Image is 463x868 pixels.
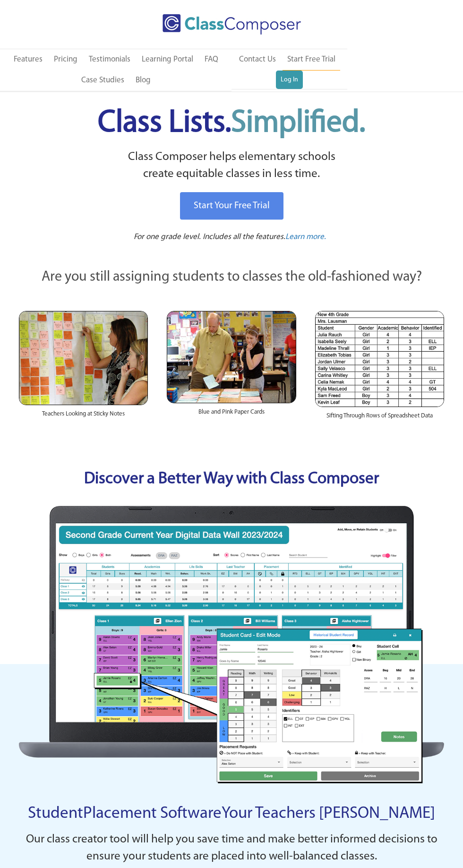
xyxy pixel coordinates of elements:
a: Learn more. [285,231,326,243]
p: Are you still assigning students to classes the old-fashioned way? [19,267,444,288]
p: Class Composer helps elementary schools create equitable classes in less time. [9,149,454,183]
div: Blue and Pink Paper Cards [167,403,296,426]
img: Class Composer [163,14,301,35]
span: Class Lists. [98,108,365,139]
p: Student Your Teachers [PERSON_NAME] [19,802,444,826]
span: Our class creator tool will help you save time and make better informed decisions to ensure your ... [26,833,437,862]
a: Blog [131,70,155,91]
div: Sifting Through Rows of Spreadsheet Data [315,407,444,430]
a: Placement Software [83,806,222,822]
img: monitor trans 3 [19,506,444,784]
span: Learn more. [285,233,326,241]
nav: Header Menu [231,49,347,89]
a: Start Your Free Trial [180,192,283,220]
a: Pricing [49,49,82,70]
p: Discover a Better Way with Class Composer [19,468,444,492]
span: Start Your Free Trial [194,201,270,211]
a: Testimonials [84,49,135,70]
a: Contact Us [234,49,281,70]
img: Spreadsheets [315,311,444,407]
img: Teachers Looking at Sticky Notes [19,311,148,405]
a: Start Free Trial [283,49,340,71]
a: Features [9,49,47,70]
a: Log In [276,71,303,89]
span: For one grade level. Includes all the features. [134,233,285,241]
img: Blue and Pink Paper Cards [167,311,296,403]
a: FAQ [200,49,223,70]
a: Case Studies [77,70,129,91]
div: Teachers Looking at Sticky Notes [19,405,148,428]
a: Learning Portal [137,49,198,70]
span: Simplified. [231,108,365,139]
